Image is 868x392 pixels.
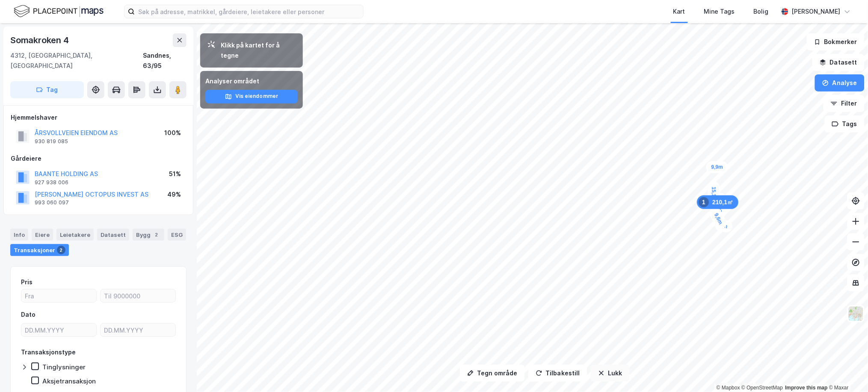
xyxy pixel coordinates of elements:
div: Aksjetransaksjon [42,377,96,385]
div: 2 [152,230,161,239]
div: [PERSON_NAME] [792,6,841,17]
div: Transaksjoner [10,244,69,256]
input: Søk på adresse, matrikkel, gårdeiere, leietakere eller personer [135,5,363,18]
div: Tinglysninger [42,363,86,371]
button: Tags [825,115,865,133]
button: Tilbakestill [528,365,587,382]
div: 4312, [GEOGRAPHIC_DATA], [GEOGRAPHIC_DATA] [10,50,143,71]
div: Leietakere [56,229,94,241]
a: Improve this map [785,385,828,391]
div: Eiere [32,229,53,241]
input: DD.MM.YYYY [101,324,175,336]
button: Lukk [591,365,630,382]
div: Map marker [708,182,720,206]
div: Analyser området [205,76,298,86]
div: Map marker [708,206,729,231]
img: Z [848,306,864,322]
div: Info [10,229,28,241]
button: Tegn område [460,365,525,382]
div: 1 [699,197,709,207]
a: Mapbox [717,385,740,391]
div: 49% [167,189,181,200]
input: DD.MM.YYYY [21,324,96,336]
div: Datasett [97,229,129,241]
button: Datasett [812,54,865,71]
div: Dato [21,309,36,320]
button: Vis eiendommer [205,90,298,103]
iframe: Chat Widget [825,351,868,392]
div: Transaksjonstype [21,347,76,357]
input: Til 9000000 [101,289,175,302]
button: Analyse [815,74,865,91]
div: 100% [164,128,181,138]
div: Pris [21,277,33,287]
img: logo.f888ab2527a4732fd821a326f86c7f29.svg [14,4,104,19]
div: 2 [57,246,65,254]
div: Kart [673,6,685,17]
button: Filter [824,95,865,112]
div: Map marker [706,161,729,174]
div: Somakroken 4 [10,33,71,47]
div: 993 060 097 [35,199,69,206]
div: Mine Tags [704,6,735,17]
div: Kontrollprogram for chat [825,351,868,392]
div: Gårdeiere [11,153,186,164]
div: 927 938 006 [35,179,68,186]
a: OpenStreetMap [742,385,783,391]
div: Hjemmelshaver [11,112,186,123]
div: Map marker [714,193,726,218]
div: ESG [168,229,186,241]
div: Map marker [697,195,738,209]
button: Tag [10,81,84,98]
input: Fra [21,289,96,302]
div: 930 819 085 [35,138,68,145]
div: 51% [169,169,181,179]
div: Bolig [754,6,769,17]
div: Klikk på kartet for å tegne [221,40,296,61]
div: Bygg [133,229,164,241]
div: Sandnes, 63/95 [143,50,187,71]
button: Bokmerker [807,33,865,50]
